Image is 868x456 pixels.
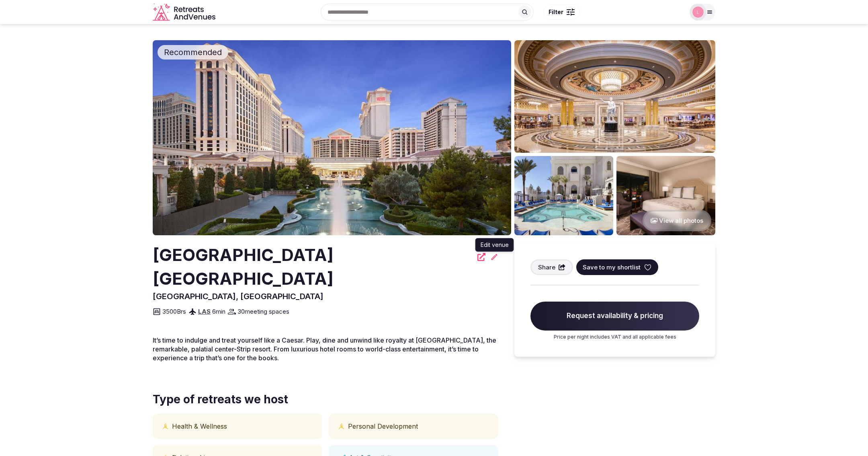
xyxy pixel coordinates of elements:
p: Price per night includes VAT and all applicable fees [530,334,699,341]
span: Type of retreats we host [153,392,498,407]
span: It’s time to indulge and treat yourself like a Caesar. Play, dine and unwind like royalty at [GEO... [153,336,496,362]
a: Visit the homepage [153,3,217,21]
span: Save to my shortlist [583,263,641,271]
img: Venue gallery photo [514,156,613,235]
button: Physical and mental health icon tooltip [338,423,345,429]
div: Recommended [158,45,228,60]
span: Filter [549,8,563,16]
button: Physical and mental health icon tooltip [162,423,169,429]
img: Venue gallery photo [616,156,715,235]
button: Share [530,259,573,275]
a: LAS [198,308,211,315]
h2: [GEOGRAPHIC_DATA] [GEOGRAPHIC_DATA] [153,243,473,291]
img: Luwam Beyin [692,6,704,18]
span: 6 min [212,307,225,316]
span: Share [538,263,555,271]
div: Edit venue [475,238,514,252]
img: Venue gallery photo [514,40,715,153]
span: Request availability & pricing [530,302,699,331]
span: [GEOGRAPHIC_DATA], [GEOGRAPHIC_DATA] [153,292,323,301]
button: Save to my shortlist [576,259,658,275]
svg: Retreats and Venues company logo [153,3,217,21]
span: Recommended [161,47,225,58]
span: 30 meeting spaces [237,307,289,316]
span: 3500 Brs [162,307,186,316]
img: Venue cover photo [153,40,511,235]
button: Filter [543,4,580,20]
button: View all photos [643,210,711,231]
